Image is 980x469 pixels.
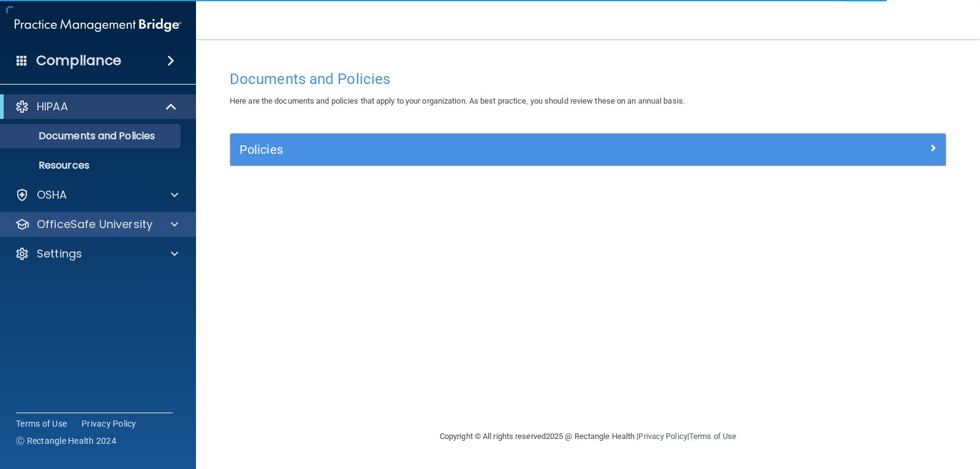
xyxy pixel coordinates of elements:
[230,71,946,87] h4: Documents and Policies
[638,432,687,441] a: Privacy Policy
[230,96,685,105] span: Here are the documents and policies that apply to your organization. As best practice, you should...
[8,130,175,142] p: Documents and Policies
[364,417,812,456] div: Copyright © All rights reserved 2025 @ Rectangle Health | |
[37,217,153,232] p: OfficeSafe University
[37,99,68,114] p: HIPAA
[239,143,758,156] h5: Policies
[37,246,82,261] p: Settings
[15,246,178,261] a: Settings
[768,382,965,431] iframe: Drift Widget Chat Controller
[15,188,178,202] a: OSHA
[16,435,116,447] span: Ⓒ Rectangle Health 2024
[15,217,178,232] a: OfficeSafe University
[239,140,937,159] a: Policies
[689,432,736,441] a: Terms of Use
[37,188,67,202] p: OSHA
[81,418,137,430] a: Privacy Policy
[15,99,178,114] a: HIPAA
[15,13,181,37] img: PMB logo
[36,52,121,69] h4: Compliance
[8,159,175,172] p: Resources
[16,418,67,430] a: Terms of Use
